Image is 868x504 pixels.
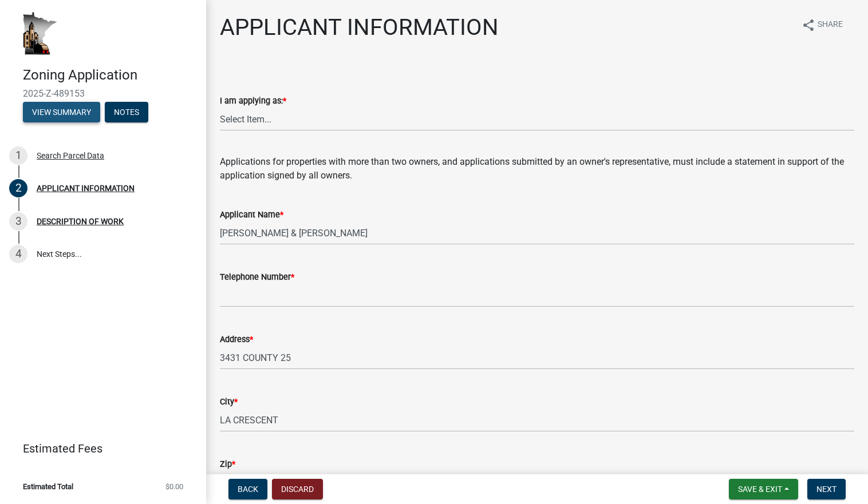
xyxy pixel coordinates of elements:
[220,141,854,182] div: Applications for properties with more than two owners, and applications submitted by an owner's r...
[105,108,148,117] wm-modal-confirm: Notes
[238,485,258,494] span: Back
[272,479,323,499] button: Discard
[220,14,499,41] h1: APPLICANT INFORMATION
[23,88,183,99] span: 2025-Z-489153
[23,102,100,122] button: View Summary
[818,18,843,32] span: Share
[220,336,253,344] label: Address
[807,479,846,499] button: Next
[105,102,148,122] button: Notes
[792,14,852,36] button: shareShare
[9,245,27,263] div: 4
[9,146,27,165] div: 1
[23,108,100,117] wm-modal-confirm: Summary
[23,67,197,84] h4: Zoning Application
[37,217,124,225] div: DESCRIPTION OF WORK
[220,398,238,406] label: City
[220,273,294,281] label: Telephone Number
[23,12,57,55] img: Houston County, Minnesota
[23,483,73,490] span: Estimated Total
[37,184,135,192] div: APPLICANT INFORMATION
[802,18,815,32] i: share
[738,485,782,494] span: Save & Exit
[9,437,188,460] a: Estimated Fees
[9,179,27,197] div: 2
[816,485,837,494] span: Next
[9,212,27,231] div: 3
[37,152,104,160] div: Search Parcel Data
[165,483,183,490] span: $0.00
[220,97,286,105] label: I am applying as:
[729,479,798,499] button: Save & Exit
[220,211,283,219] label: Applicant Name
[220,461,235,469] label: Zip
[228,479,267,499] button: Back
